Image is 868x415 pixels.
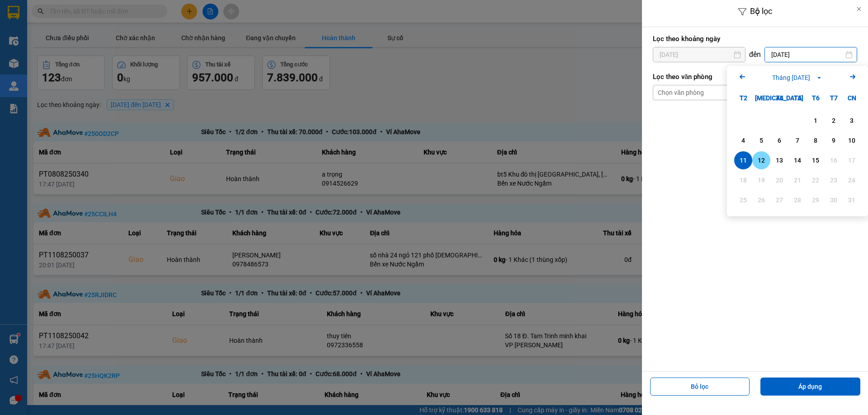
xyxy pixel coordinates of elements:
div: Not available. Thứ Sáu, tháng 08 22 2025. [807,171,825,189]
div: Chọn văn phòng [658,88,704,97]
div: 12 [755,155,768,166]
div: 19 [755,175,768,186]
div: 24 [845,175,858,186]
svg: Arrow Left [737,71,748,82]
div: 30 [827,195,840,205]
div: 27 [773,195,786,205]
div: 29 [809,195,822,205]
div: Choose Thứ Tư, tháng 08 6 2025. It's available. [770,131,788,149]
div: 31 [845,195,858,205]
div: 3 [845,115,858,126]
div: [MEDICAL_DATA] [752,89,770,107]
div: 16 [827,155,840,166]
div: 17 [845,155,858,166]
div: Choose Thứ Năm, tháng 08 14 2025. It's available. [788,151,807,169]
button: Previous month. [737,71,748,84]
div: 21 [791,175,804,186]
div: Choose Thứ Bảy, tháng 08 2 2025. It's available. [825,112,843,130]
div: 25 [737,195,750,205]
button: Next month. [847,71,858,84]
input: Select a date. [653,47,745,62]
div: 14 [791,155,804,166]
div: 22 [809,175,822,186]
input: Select a date. [765,47,857,62]
div: Choose Thứ Ba, tháng 08 5 2025. It's available. [752,131,770,149]
div: Not available. Thứ Bảy, tháng 08 23 2025. [825,171,843,189]
button: Bỏ lọc [650,378,750,396]
span: Bộ lọc [750,6,772,16]
div: T4 [770,89,788,107]
div: Not available. Thứ Hai, tháng 08 25 2025. [734,191,752,209]
div: 10 [845,135,858,146]
div: Not available. Thứ Tư, tháng 08 20 2025. [770,171,788,189]
div: Choose Thứ Tư, tháng 08 13 2025. It's available. [770,151,788,169]
div: Calendar. [727,66,868,216]
div: Choose Thứ Ba, tháng 08 12 2025. It's available. [752,151,770,169]
div: 9 [827,135,840,146]
div: 6 [773,135,786,146]
div: Choose Thứ Sáu, tháng 08 1 2025. It's available. [807,112,825,130]
label: Lọc theo khoảng ngày [653,34,857,43]
div: Not available. Thứ Ba, tháng 08 19 2025. [752,171,770,189]
div: Not available. Thứ Sáu, tháng 08 29 2025. [807,191,825,209]
div: Not available. Thứ Hai, tháng 08 18 2025. [734,171,752,189]
div: 15 [809,155,822,166]
button: Tháng [DATE] [769,73,826,83]
div: 28 [791,195,804,205]
div: 26 [755,195,768,205]
div: 5 [755,135,768,146]
div: Choose Chủ Nhật, tháng 08 10 2025. It's available. [843,131,861,149]
svg: Arrow Right [847,71,858,82]
div: 20 [773,175,786,186]
div: 1 [809,115,822,126]
div: đến [745,50,764,59]
div: T6 [807,89,825,107]
div: Not available. Thứ Năm, tháng 08 28 2025. [788,191,807,209]
div: 11 [737,155,750,166]
div: Not available. Thứ Năm, tháng 08 21 2025. [788,171,807,189]
div: Choose Thứ Năm, tháng 08 7 2025. It's available. [788,131,807,149]
div: Selected. Thứ Hai, tháng 08 11 2025. It's available. [734,151,752,169]
div: Not available. Thứ Bảy, tháng 08 30 2025. [825,191,843,209]
div: Choose Thứ Bảy, tháng 08 9 2025. It's available. [825,131,843,149]
div: Not available. Chủ Nhật, tháng 08 24 2025. [843,171,861,189]
div: 4 [737,135,750,146]
div: T7 [825,89,843,107]
div: Not available. Thứ Ba, tháng 08 26 2025. [752,191,770,209]
div: Not available. Thứ Tư, tháng 08 27 2025. [770,191,788,209]
div: Not available. Chủ Nhật, tháng 08 17 2025. [843,151,861,169]
div: 2 [827,115,840,126]
div: CN [843,89,861,107]
div: Choose Chủ Nhật, tháng 08 3 2025. It's available. [843,112,861,130]
button: Áp dụng [760,378,860,396]
div: 7 [791,135,804,146]
div: 13 [773,155,786,166]
div: T5 [788,89,807,107]
label: Lọc theo văn phòng [653,72,857,81]
div: T2 [734,89,752,107]
div: Choose Thứ Hai, tháng 08 4 2025. It's available. [734,131,752,149]
div: Choose Thứ Sáu, tháng 08 8 2025. It's available. [807,131,825,149]
div: 8 [809,135,822,146]
div: Choose Thứ Sáu, tháng 08 15 2025. It's available. [807,151,825,169]
div: 23 [827,175,840,186]
div: Not available. Chủ Nhật, tháng 08 31 2025. [843,191,861,209]
div: 18 [737,175,750,186]
div: Not available. Thứ Bảy, tháng 08 16 2025. [825,151,843,169]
